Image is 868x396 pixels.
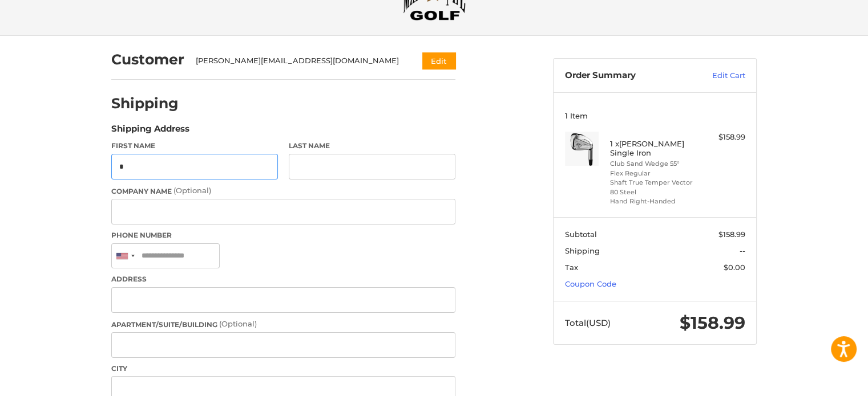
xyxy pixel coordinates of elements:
[688,70,745,81] a: Edit Cart
[718,230,745,239] span: $158.99
[565,230,597,239] span: Subtotal
[680,312,745,333] span: $158.99
[196,55,401,67] div: [PERSON_NAME][EMAIL_ADDRESS][DOMAIN_NAME]
[700,132,745,143] div: $158.99
[610,169,697,178] li: Flex Regular
[111,141,278,151] label: First Name
[565,111,745,120] h3: 1 Item
[173,186,211,195] small: (Optional)
[219,319,257,328] small: (Optional)
[111,230,455,240] label: Phone Number
[610,178,697,197] li: Shaft True Temper Vector 80 Steel
[111,319,455,330] label: Apartment/Suite/Building
[422,52,455,69] button: Edit
[610,159,697,169] li: Club Sand Wedge 55°
[565,279,616,288] a: Coupon Code
[724,263,745,272] span: $0.00
[111,123,189,141] legend: Shipping Address
[610,139,697,158] h4: 1 x [PERSON_NAME] Single Iron
[565,246,600,255] span: Shipping
[111,51,184,68] h2: Customer
[112,244,138,268] div: United States: +1
[289,141,455,151] label: Last Name
[610,197,697,206] li: Hand Right-Handed
[111,95,179,112] h2: Shipping
[740,246,745,255] span: --
[565,263,578,272] span: Tax
[565,70,688,81] h3: Order Summary
[111,274,455,284] label: Address
[565,317,611,328] span: Total (USD)
[111,364,455,374] label: City
[111,185,455,197] label: Company Name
